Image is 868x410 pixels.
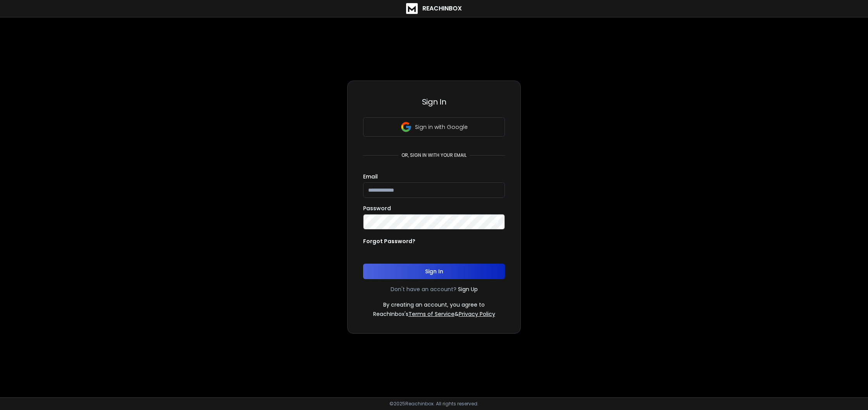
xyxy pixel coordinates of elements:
[415,123,468,131] p: Sign in with Google
[363,206,391,211] label: Password
[459,310,495,318] a: Privacy Policy
[363,264,505,279] button: Sign In
[363,117,505,137] button: Sign in with Google
[408,310,455,318] a: Terms of Service
[389,401,479,407] p: © 2025 Reachinbox. All rights reserved.
[383,301,485,309] p: By creating an account, you agree to
[398,152,470,158] p: or, sign in with your email
[391,285,456,293] p: Don't have an account?
[406,3,462,14] a: ReachInbox
[373,310,495,318] p: ReachInbox's &
[363,174,378,179] label: Email
[422,4,462,13] h1: ReachInbox
[363,237,415,245] p: Forgot Password?
[458,285,478,293] a: Sign Up
[363,96,505,107] h3: Sign In
[406,3,418,14] img: logo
